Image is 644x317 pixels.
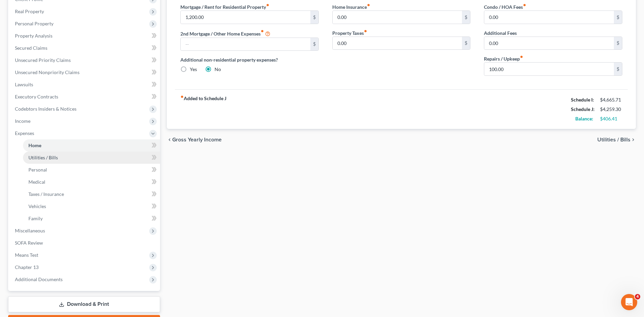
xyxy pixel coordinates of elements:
[28,167,47,173] span: Personal
[180,95,226,123] strong: Added to Schedule J
[15,8,44,14] span: Real Property
[167,137,222,142] button: chevron_left Gross Yearly Income
[180,29,270,38] label: 2nd Mortgage / Other Home Expenses
[15,264,39,270] span: Chapter 13
[180,95,184,98] i: fiber_manual_record
[484,63,614,75] input: --
[15,21,53,26] span: Personal Property
[520,55,523,59] i: fiber_manual_record
[571,106,595,112] strong: Schedule J:
[261,29,264,33] i: fiber_manual_record
[9,78,160,91] a: Lawsuits
[332,29,367,37] label: Property Taxes
[484,3,526,10] label: Condo / HOA Fees
[600,106,622,113] div: $4,259.30
[621,294,637,310] iframe: Intercom live chat
[614,63,622,75] div: $
[28,142,41,148] span: Home
[484,55,523,62] label: Repairs / Upkeep
[332,3,370,10] label: Home Insurance
[15,252,38,258] span: Means Test
[15,82,33,87] span: Lawsuits
[15,276,63,282] span: Additional Documents
[9,30,160,42] a: Property Analysis
[462,11,470,24] div: $
[28,155,58,160] span: Utilities / Bills
[23,200,160,212] a: Vehicles
[23,152,160,164] a: Utilities / Bills
[23,176,160,188] a: Medical
[180,3,269,10] label: Mortgage / Rent for Residential Property
[600,96,622,103] div: $4,665.71
[635,294,640,299] span: 4
[310,38,318,51] div: $
[15,240,43,246] span: SOFA Review
[167,137,172,142] i: chevron_left
[190,66,197,73] label: Yes
[367,3,370,7] i: fiber_manual_record
[181,38,310,51] input: --
[23,212,160,225] a: Family
[15,228,45,233] span: Miscellaneous
[333,37,462,50] input: --
[28,179,45,185] span: Medical
[484,29,517,37] label: Additional Fees
[333,11,462,24] input: --
[172,137,222,142] span: Gross Yearly Income
[15,94,58,99] span: Executory Contracts
[364,29,367,33] i: fiber_manual_record
[9,54,160,66] a: Unsecured Priority Claims
[15,45,47,51] span: Secured Claims
[15,106,76,112] span: Codebtors Insiders & Notices
[23,139,160,152] a: Home
[597,137,630,142] span: Utilities / Bills
[215,66,221,73] label: No
[597,137,636,142] button: Utilities / Bills chevron_right
[23,164,160,176] a: Personal
[462,37,470,50] div: $
[15,130,34,136] span: Expenses
[484,37,614,50] input: --
[310,11,318,24] div: $
[23,188,160,200] a: Taxes / Insurance
[15,33,52,39] span: Property Analysis
[523,3,526,7] i: fiber_manual_record
[28,191,64,197] span: Taxes / Insurance
[266,3,269,7] i: fiber_manual_record
[8,296,160,312] a: Download & Print
[9,66,160,78] a: Unsecured Nonpriority Claims
[614,37,622,50] div: $
[28,216,43,221] span: Family
[571,97,594,103] strong: Schedule I:
[15,69,80,75] span: Unsecured Nonpriority Claims
[15,57,71,63] span: Unsecured Priority Claims
[181,11,310,24] input: --
[15,118,30,124] span: Income
[9,91,160,103] a: Executory Contracts
[180,56,319,63] label: Additional non-residential property expenses?
[9,42,160,54] a: Secured Claims
[484,11,614,24] input: --
[575,116,593,121] strong: Balance:
[9,237,160,249] a: SOFA Review
[28,203,46,209] span: Vehicles
[614,11,622,24] div: $
[600,115,622,122] div: $406.41
[630,137,636,142] i: chevron_right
